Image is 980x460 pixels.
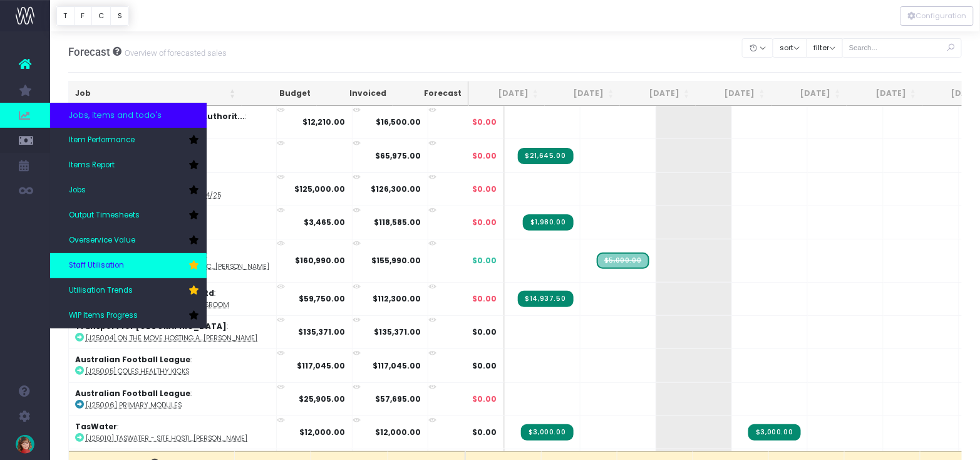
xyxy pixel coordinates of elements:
[86,400,182,410] abbr: [J25006] Primary Modules
[473,184,497,195] span: $0.00
[518,291,574,307] span: Streamtime Invoice: INV-2292 – [J25003] Smart Farming Virtual Classroom
[50,153,207,178] a: Items Report
[376,427,421,437] strong: $12,000.00
[69,185,86,196] span: Jobs
[373,293,421,304] strong: $112,300.00
[50,228,207,253] a: Overservice Value
[50,128,207,153] a: Item Performance
[69,109,162,122] span: Jobs, items and todo's
[376,394,421,404] strong: $57,695.00
[56,6,75,26] button: T
[473,150,497,162] span: $0.00
[86,434,248,443] abbr: [J25010] TasWater - Site Hosting and Maintenance
[69,135,135,146] span: Item Performance
[69,315,277,348] td: :
[371,184,421,194] strong: $126,300.00
[773,38,807,58] button: sort
[50,203,207,228] a: Output Timesheets
[469,81,545,106] th: Jun 25: activate to sort column ascending
[374,217,421,227] strong: $118,585.00
[597,253,649,269] span: Streamtime Draft Invoice: INV-2372 – [J24039] Mushrooms School Education Program
[297,360,346,371] strong: $117,045.00
[91,6,111,26] button: C
[372,255,421,266] strong: $155,990.00
[303,117,346,127] strong: $12,210.00
[523,214,573,231] span: Streamtime Invoice: INV-2386 – [J24038] Water Literacy program
[50,253,207,278] a: Staff Utilisation
[376,117,421,127] strong: $16,500.00
[393,81,469,106] th: Forecast
[900,6,974,26] button: Configuration
[374,327,421,337] strong: $135,371.00
[473,117,497,128] span: $0.00
[299,394,346,404] strong: $25,905.00
[69,235,135,246] span: Overservice Value
[69,416,277,449] td: :
[847,81,922,106] th: Nov 25: activate to sort column ascending
[50,278,207,303] a: Utilisation Trends
[521,424,573,441] span: Streamtime Invoice: INV-2349 – [J25010] Site Hosting and Maintenance
[807,38,843,58] button: filter
[376,150,421,161] strong: $65,975.00
[473,327,497,338] span: $0.00
[696,81,771,106] th: Sep 25: activate to sort column ascending
[69,210,140,221] span: Output Timesheets
[296,255,346,266] strong: $160,990.00
[50,178,207,203] a: Jobs
[69,382,277,416] td: :
[748,424,800,441] span: Streamtime Invoice: INV-2350 – [J25010] Site Hosting and Maintenance
[75,388,190,399] strong: Australian Football League
[518,148,574,164] span: Streamtime Invoice: INV-2240 – [J24031] Strategic Plan
[304,217,346,227] strong: $3,465.00
[75,421,117,432] strong: TasWater
[69,81,242,106] th: Job: activate to sort column ascending
[300,427,346,437] strong: $12,000.00
[842,38,962,58] input: Search...
[69,285,133,296] span: Utilisation Trends
[473,360,497,372] span: $0.00
[242,81,317,106] th: Budget
[121,46,227,58] small: Overview of forecasted sales
[620,81,696,106] th: Aug 25: activate to sort column ascending
[771,81,847,106] th: Oct 25: activate to sort column ascending
[295,184,346,194] strong: $125,000.00
[317,81,393,106] th: Invoiced
[50,303,207,328] a: WIP Items Progress
[299,327,346,337] strong: $135,371.00
[86,333,258,343] abbr: [J25004] On The Move Hosting and Maintenance
[473,293,497,305] span: $0.00
[69,348,277,382] td: :
[56,6,129,26] div: Vertical button group
[373,360,421,371] strong: $117,045.00
[473,427,497,438] span: $0.00
[86,367,189,376] abbr: [J25005] Coles Healthy Kicks
[75,354,190,365] strong: Australian Football League
[69,310,138,321] span: WIP Items Progress
[473,255,497,266] span: $0.00
[74,6,92,26] button: F
[473,217,497,228] span: $0.00
[110,6,129,26] button: S
[900,6,974,26] div: Vertical button group
[16,435,34,454] img: images/default_profile_image.png
[473,394,497,405] span: $0.00
[299,293,346,304] strong: $59,750.00
[69,260,124,271] span: Staff Utilisation
[68,46,110,58] span: Forecast
[545,81,621,106] th: Jul 25: activate to sort column ascending
[69,160,115,171] span: Items Report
